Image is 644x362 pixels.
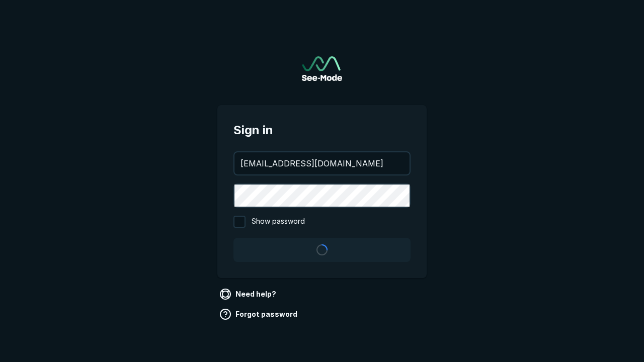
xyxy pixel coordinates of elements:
a: Need help? [217,286,280,302]
a: Go to sign in [302,56,342,81]
span: Sign in [233,121,411,139]
a: Forgot password [217,306,301,322]
span: Show password [252,216,305,228]
input: your@email.com [234,152,410,174]
img: See-Mode Logo [302,56,342,81]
